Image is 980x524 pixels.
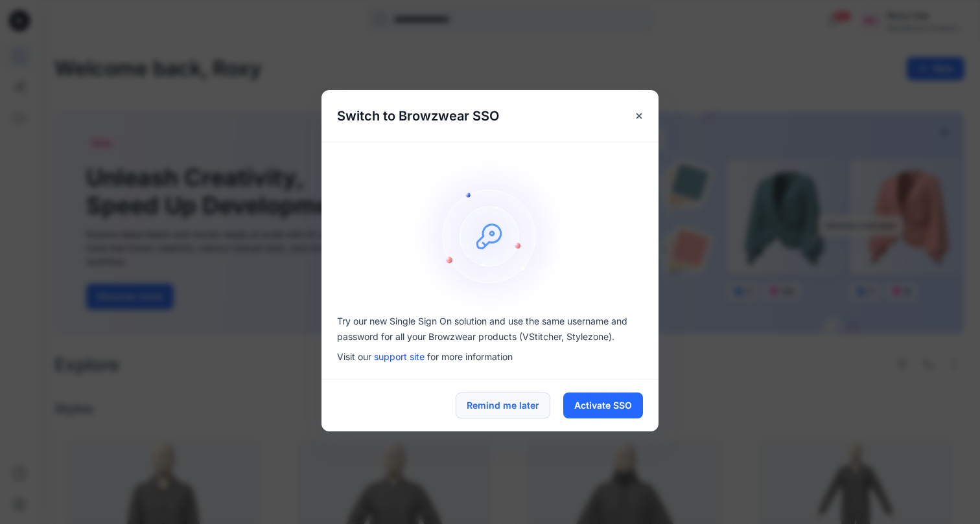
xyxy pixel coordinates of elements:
button: Close [627,104,651,128]
p: Visit our for more information [337,350,643,363]
p: Try our new Single Sign On solution and use the same username and password for all your Browzwear... [337,313,643,345]
img: onboarding-sz2.1ef2cb9c.svg [412,158,568,313]
button: Remind me later [456,393,550,418]
button: Activate SSO [563,393,643,418]
h5: Switch to Browzwear SSO [321,90,515,142]
a: support site [374,351,425,362]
